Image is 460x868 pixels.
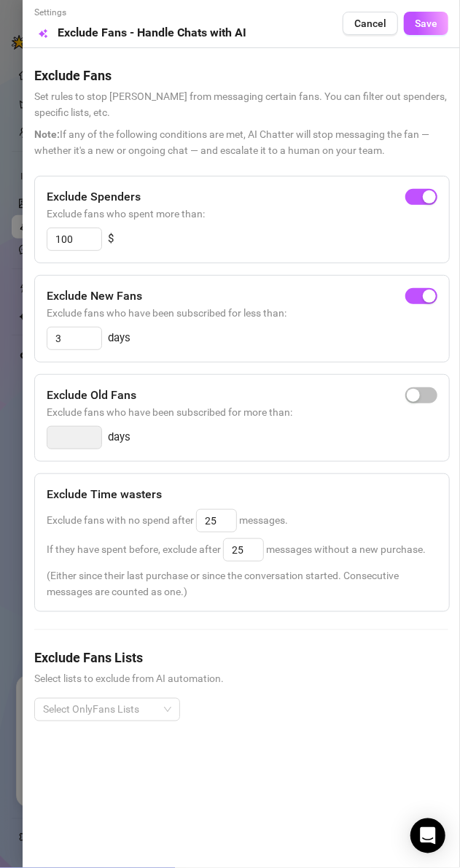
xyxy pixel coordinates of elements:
span: Set rules to stop [PERSON_NAME] from messaging certain fans. You can filter out spenders, specifi... [34,88,448,120]
span: $ [108,230,114,248]
h5: Exclude Fans - Handle Chats with AI [58,24,246,42]
h5: Exclude Old Fans [47,387,136,404]
span: (Either since their last purchase or since the conversation started. Consecutive messages are cou... [47,567,437,600]
span: If any of the following conditions are met, AI Chatter will stop messaging the fan — whether it's... [34,126,448,158]
span: Exclude fans with no spend after messages. [47,514,288,526]
span: Exclude fans who have been subscribed for less than: [47,305,437,321]
button: Save [404,12,448,35]
button: Cancel [343,12,398,35]
span: Cancel [354,18,386,29]
span: days [108,429,130,446]
h5: Exclude Fans Lists [34,648,448,667]
div: Open Intercom Messenger [410,818,445,853]
h5: Exclude Spenders [47,188,141,206]
span: Exclude fans who have been subscribed for more than: [47,404,437,420]
span: Note: [34,128,60,140]
span: days [108,330,130,347]
span: Settings [34,6,246,20]
h5: Exclude Time wasters [47,486,162,503]
h5: Exclude New Fans [47,287,142,305]
h5: Exclude Fans [34,66,448,85]
span: Save [415,18,437,29]
span: Exclude fans who spent more than: [47,206,437,222]
span: If they have spent before, exclude after messages without a new purchase. [47,543,426,555]
span: Select lists to exclude from AI automation. [34,670,448,686]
